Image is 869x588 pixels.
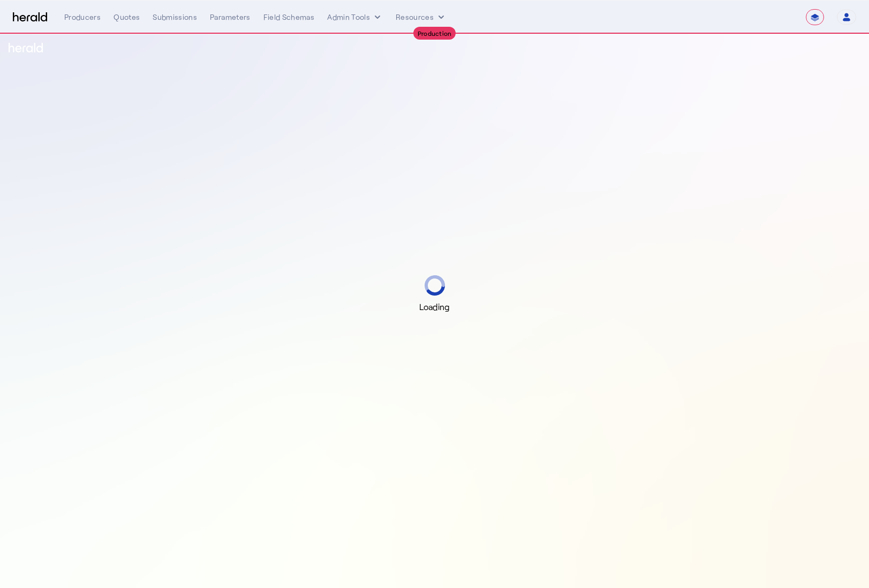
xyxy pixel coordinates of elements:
[13,12,47,22] img: Herald Logo
[263,12,315,22] div: Field Schemas
[114,12,140,22] div: Quotes
[64,12,101,22] div: Producers
[327,12,383,22] button: internal dropdown menu
[396,12,447,22] button: Resources dropdown menu
[210,12,251,22] div: Parameters
[413,27,456,40] div: Production
[153,12,197,22] div: Submissions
